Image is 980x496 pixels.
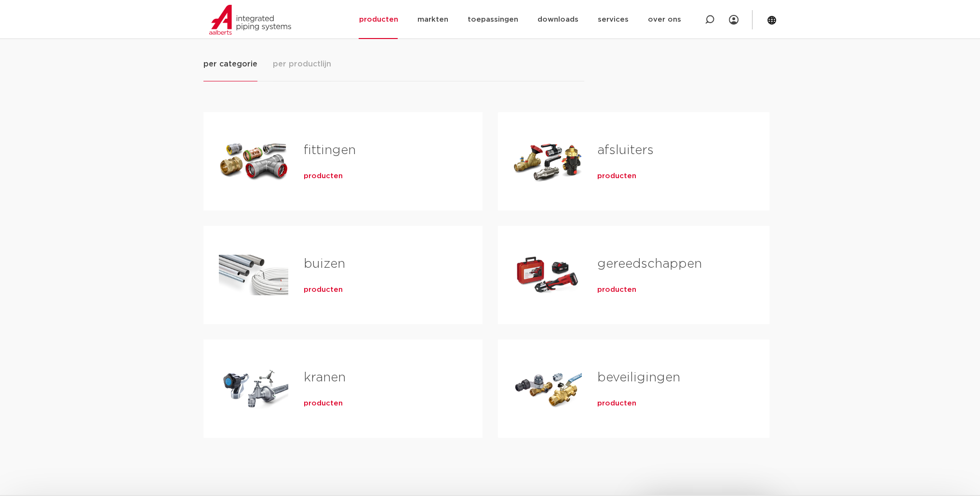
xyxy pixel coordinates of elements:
a: producten [304,399,343,408]
a: gereedschappen [597,258,702,270]
a: beveiligingen [597,371,680,384]
a: producten [597,171,636,181]
a: producten [597,285,636,295]
a: producten [304,171,343,181]
span: per productlijn [273,58,331,70]
a: producten [597,399,636,408]
span: per categorie [203,58,257,70]
div: Tabs. Open items met enter of spatie, sluit af met escape en navigeer met de pijltoetsen. [203,58,777,453]
a: buizen [304,258,345,270]
a: kranen [304,371,346,384]
a: fittingen [304,144,356,157]
a: afsluiters [597,144,654,157]
a: producten [304,285,343,295]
